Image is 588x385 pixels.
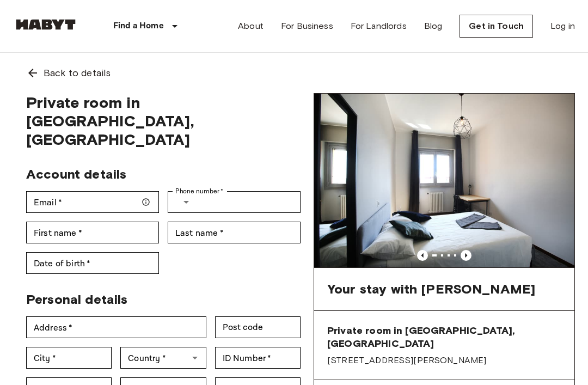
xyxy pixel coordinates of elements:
[26,222,159,243] div: First name
[460,15,533,38] a: Get in Touch
[142,198,150,206] svg: Make sure your email is correct — we'll send your booking details there.
[550,20,575,33] a: Log in
[327,355,561,366] span: [STREET_ADDRESS][PERSON_NAME]
[26,347,112,369] div: City
[26,166,126,182] span: Account details
[424,20,443,33] a: Blog
[13,53,575,93] a: Back to details
[26,252,159,274] input: Choose date
[175,191,197,213] button: Select country
[26,316,206,338] div: Address
[215,347,301,369] div: ID Number
[417,250,428,261] button: Previous image
[327,324,561,350] span: Private room in [GEOGRAPHIC_DATA], [GEOGRAPHIC_DATA]
[281,20,333,33] a: For Business
[26,93,301,149] span: Private room in [GEOGRAPHIC_DATA], [GEOGRAPHIC_DATA]
[175,186,224,196] label: Phone number
[327,281,535,297] span: Your stay with [PERSON_NAME]
[351,20,407,33] a: For Landlords
[26,191,159,213] div: Email
[314,94,574,267] img: Marketing picture of unit IT-14-105-001-001
[461,250,471,261] button: Previous image
[238,20,264,33] a: About
[168,222,301,243] div: Last name
[187,350,203,365] button: Open
[13,19,78,30] img: Habyt
[44,66,111,80] span: Back to details
[113,20,164,33] p: Find a Home
[26,291,127,307] span: Personal details
[215,316,301,338] div: Post code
